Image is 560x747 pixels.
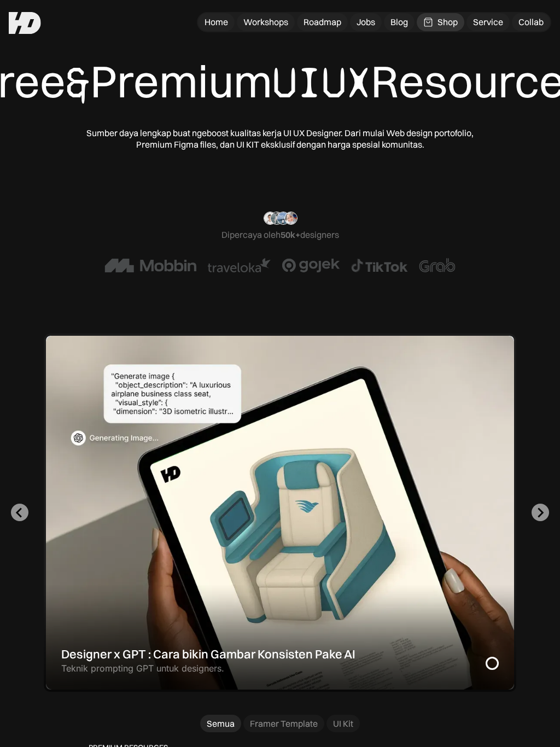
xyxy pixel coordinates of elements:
a: Designer x GPT : Cara bikin Gambar Konsisten Pake AITeknik prompting GPT untuk designers. [44,334,516,692]
span: UIUX [272,56,371,110]
div: Sumber daya lengkap buat ngeboost kualitas kerja UI UX Designer. Dari mulai Web design portofolio... [83,127,477,150]
div: Home [205,16,228,28]
div: Designer x GPT : Cara bikin Gambar Konsisten Pake AI [61,647,355,661]
div: Teknik prompting GPT untuk designers. [61,663,224,674]
button: Next slide [532,504,549,521]
a: Shop [417,13,464,31]
span: & [66,56,90,110]
div: Service [473,16,503,28]
span: 50k+ [281,229,300,240]
a: Roadmap [297,13,348,31]
div: UI Kit [333,718,353,730]
a: Service [466,13,510,31]
div: Roadmap [304,16,341,28]
div: Dipercaya oleh designers [221,229,339,241]
a: Blog [384,13,415,31]
div: Semua [207,718,235,730]
div: Shop [437,16,458,28]
div: Workshops [243,16,288,28]
div: Collab [518,16,544,28]
div: 1 of 2 [44,334,516,692]
a: Workshops [237,13,295,31]
a: Home [198,13,235,31]
a: Collab [512,13,550,31]
button: Go to last slide [11,504,28,521]
div: Blog [390,16,408,28]
a: Jobs [350,13,382,31]
div: Framer Template [250,718,318,730]
div: Jobs [357,16,375,28]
